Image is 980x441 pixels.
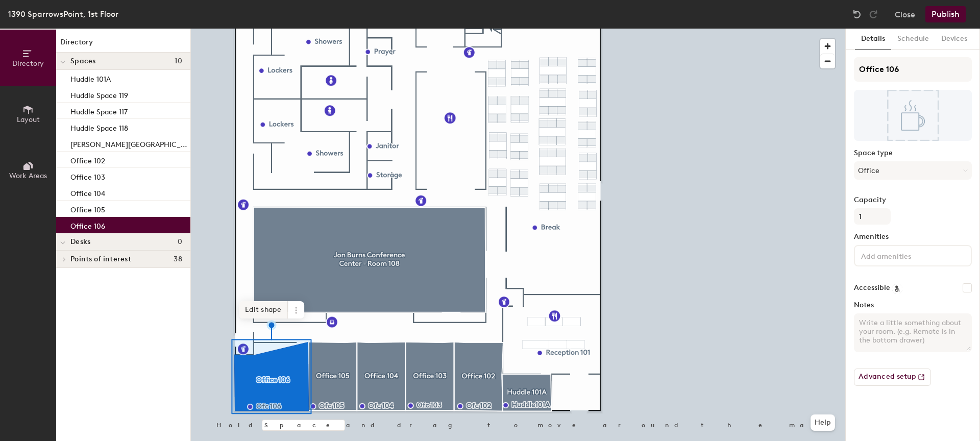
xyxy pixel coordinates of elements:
h1: Directory [56,37,190,53]
div: 1390 SparrowsPoint, 1st Floor [8,8,118,20]
p: Office 103 [70,170,105,182]
label: Space type [854,149,972,157]
button: Details [855,29,891,50]
img: Undo [852,9,862,19]
span: Points of interest [70,255,131,263]
button: Publish [925,6,966,22]
button: Devices [935,29,973,50]
button: Advanced setup [854,369,931,386]
button: Office [854,161,972,180]
span: Desks [70,238,90,246]
button: Close [895,6,915,22]
span: Work Areas [9,171,47,180]
img: Redo [868,9,878,19]
button: Schedule [891,29,935,50]
label: Notes [854,301,972,309]
span: Layout [17,115,40,124]
span: Edit shape [239,301,288,318]
input: Add amenities [859,249,951,261]
img: The space named Office 106 [854,90,972,141]
p: Huddle 101A [70,72,111,84]
p: Huddle Space 119 [70,88,128,100]
button: Help [811,414,835,431]
p: [PERSON_NAME][GEOGRAPHIC_DATA] - Room 108 [70,137,188,149]
span: 38 [174,255,182,263]
p: Huddle Space 118 [70,121,128,133]
label: Accessible [854,284,890,292]
label: Amenities [854,233,972,241]
span: Spaces [70,57,96,65]
p: Office 104 [70,186,105,198]
span: 10 [175,57,182,65]
span: Directory [12,59,44,68]
span: 0 [178,238,182,246]
p: Office 102 [70,154,105,165]
label: Capacity [854,196,972,204]
p: Office 105 [70,203,105,214]
p: Office 106 [70,219,105,231]
p: Huddle Space 117 [70,105,128,116]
